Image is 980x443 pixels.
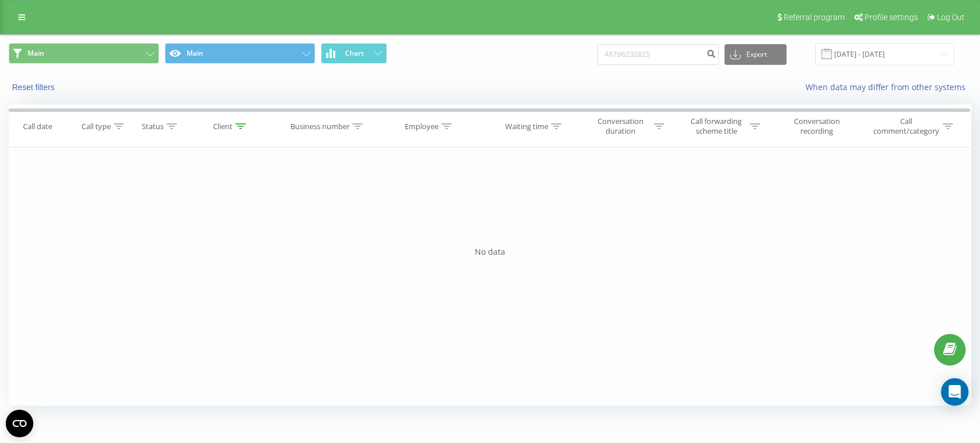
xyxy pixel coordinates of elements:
[9,246,971,258] div: No data
[780,116,854,136] div: Conversation recording
[321,43,387,64] button: Chart
[345,49,364,57] span: Chart
[597,44,719,65] input: Search by number
[941,378,969,406] div: Open Intercom Messenger
[82,122,111,131] div: Call type
[784,13,845,22] span: Referral program
[213,122,233,131] div: Client
[142,122,164,131] div: Status
[23,122,52,131] div: Call date
[937,13,964,22] span: Log Out
[28,49,44,58] span: Main
[873,116,940,136] div: Call comment/category
[685,116,747,136] div: Call forwarding scheme title
[505,122,548,131] div: Waiting time
[6,410,33,437] button: Open CMP widget
[165,43,315,64] button: Main
[290,122,350,131] div: Business number
[725,44,787,65] button: Export
[590,116,651,136] div: Conversation duration
[9,43,159,64] button: Main
[405,122,439,131] div: Employee
[805,81,971,92] a: When data may differ from other systems
[865,13,918,22] span: Profile settings
[9,82,60,92] button: Reset filters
